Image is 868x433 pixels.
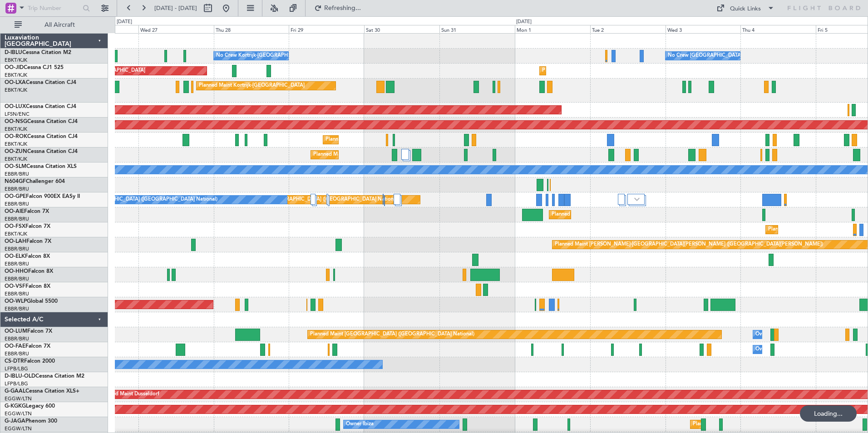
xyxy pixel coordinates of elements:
span: All Aircraft [24,22,96,28]
div: Wed 3 [666,25,741,33]
span: D-IBLU-OLD [5,374,35,379]
button: Refreshing... [310,1,365,15]
div: Planned Maint [GEOGRAPHIC_DATA] ([GEOGRAPHIC_DATA] National) [310,328,474,341]
a: OO-JIDCessna CJ1 525 [5,65,64,70]
span: OO-ELK [5,254,25,259]
a: EGGW/LTN [5,395,32,402]
div: Planned Maint [GEOGRAPHIC_DATA] ([GEOGRAPHIC_DATA]) [552,208,695,221]
a: EBBR/BRU [5,186,29,192]
span: OO-AIE [5,209,24,214]
a: EGGW/LTN [5,410,32,417]
span: OO-JID [5,65,24,70]
a: D-IBLUCessna Citation M2 [5,50,71,55]
span: OO-HHO [5,269,28,274]
a: OO-NSGCessna Citation CJ4 [5,119,78,124]
span: CS-DTR [5,359,24,364]
div: Sat 30 [364,25,439,33]
a: EBBR/BRU [5,276,29,282]
span: OO-SLM [5,164,26,169]
a: N604GFChallenger 604 [5,179,65,184]
div: Planned Maint Kortrijk-[GEOGRAPHIC_DATA] [325,133,431,147]
a: EBBR/BRU [5,305,29,312]
div: Quick Links [730,5,761,14]
span: OO-FSX [5,224,25,229]
a: OO-ZUNCessna Citation CJ4 [5,149,78,154]
a: EBKT/KJK [5,141,27,148]
a: LFSN/ENC [5,111,30,118]
span: [DATE] - [DATE] [154,4,197,12]
div: Tue 2 [590,25,666,33]
span: N604GF [5,179,26,184]
span: OO-LXA [5,80,26,85]
a: G-GAALCessna Citation XLS+ [5,389,79,394]
a: EBBR/BRU [5,261,29,267]
a: OO-LAHFalcon 7X [5,239,51,244]
span: G-GAAL [5,389,25,394]
div: Wed 27 [138,25,214,33]
a: EBBR/BRU [5,335,29,342]
a: EBBR/BRU [5,171,29,177]
span: D-IBLU [5,50,22,55]
a: EBKT/KJK [5,87,27,93]
div: Mon 1 [515,25,590,33]
a: OO-FSXFalcon 7X [5,224,50,229]
a: EGGW/LTN [5,425,32,432]
div: Owner Melsbroek Air Base [755,343,817,356]
div: Planned Maint Kortrijk-[GEOGRAPHIC_DATA] [313,148,419,162]
div: Planned Maint Kortrijk-[GEOGRAPHIC_DATA] [542,64,648,78]
a: OO-SLMCessna Citation XLS [5,164,77,169]
a: EBBR/BRU [5,246,29,252]
span: OO-LUX [5,104,26,109]
span: OO-LUM [5,329,27,334]
span: G-JAGA [5,418,25,424]
div: Planned Maint Kortrijk-[GEOGRAPHIC_DATA] [199,79,305,93]
span: OO-GPE [5,194,26,199]
a: OO-ELKFalcon 8X [5,254,50,259]
a: OO-LUXCessna Citation CJ4 [5,104,76,109]
a: EBKT/KJK [5,126,27,133]
a: EBKT/KJK [5,72,27,79]
a: OO-FAEFalcon 7X [5,344,50,349]
div: Fri 29 [289,25,364,33]
a: OO-WLPGlobal 5500 [5,299,58,304]
div: Thu 28 [214,25,289,33]
span: OO-NSG [5,119,27,124]
a: EBBR/BRU [5,201,29,207]
a: G-KGKGLegacy 600 [5,403,55,409]
div: Planned Maint Dusseldorf [100,388,159,401]
a: EBBR/BRU [5,290,29,297]
a: OO-VSFFalcon 8X [5,284,50,289]
div: Planned Maint [PERSON_NAME]-[GEOGRAPHIC_DATA][PERSON_NAME] ([GEOGRAPHIC_DATA][PERSON_NAME]) [555,238,823,251]
div: Sun 31 [439,25,515,33]
div: Planned Maint [GEOGRAPHIC_DATA] ([GEOGRAPHIC_DATA]) [693,418,836,431]
div: Loading... [800,405,857,422]
a: OO-LXACessna Citation CJ4 [5,80,76,85]
a: EBKT/KJK [5,156,27,162]
button: Quick Links [712,1,779,15]
a: OO-HHOFalcon 8X [5,269,53,274]
span: OO-ROK [5,134,27,139]
img: arrow-gray.svg [634,197,640,201]
a: G-JAGAPhenom 300 [5,418,57,424]
a: OO-ROKCessna Citation CJ4 [5,134,78,139]
span: OO-LAH [5,239,26,244]
a: D-IBLU-OLDCessna Citation M2 [5,374,84,379]
a: EBBR/BRU [5,216,29,222]
div: No Crew [GEOGRAPHIC_DATA] ([GEOGRAPHIC_DATA] National) [65,193,217,207]
div: Owner Melsbroek Air Base [755,328,817,341]
span: Refreshing... [324,5,362,11]
a: LFPB/LBG [5,380,28,387]
button: All Aircraft [10,18,99,32]
a: LFPB/LBG [5,365,28,372]
div: Owner Ibiza [346,418,374,431]
a: EBBR/BRU [5,350,29,357]
a: OO-LUMFalcon 7X [5,329,52,334]
div: [DATE] [516,18,532,26]
span: OO-FAE [5,344,25,349]
input: Trip Number [28,1,80,15]
a: OO-GPEFalcon 900EX EASy II [5,194,80,199]
a: OO-AIEFalcon 7X [5,209,49,214]
a: CS-DTRFalcon 2000 [5,359,55,364]
div: [DATE] [117,18,132,26]
a: EBKT/KJK [5,231,27,237]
